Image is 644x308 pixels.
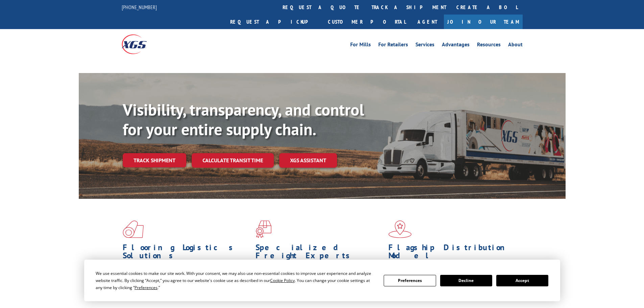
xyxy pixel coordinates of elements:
[496,275,548,286] button: Accept
[123,243,251,263] h1: Flooring Logistics Solutions
[442,42,470,49] a: Advantages
[135,285,158,290] span: Preferences
[192,153,274,168] a: Calculate transit time
[256,220,271,238] img: xgs-icon-focused-on-flooring-red
[323,15,411,29] a: Customer Portal
[256,243,383,263] h1: Specialized Freight Experts
[84,260,560,301] div: Cookie Consent Prompt
[411,15,444,29] a: Agent
[279,153,337,168] a: XGS ASSISTANT
[384,275,436,286] button: Preferences
[350,42,371,49] a: For Mills
[444,15,523,29] a: Join Our Team
[225,15,323,29] a: Request a pickup
[388,220,412,238] img: xgs-icon-flagship-distribution-model-red
[508,42,523,49] a: About
[123,153,186,167] a: Track shipment
[388,243,516,263] h1: Flagship Distribution Model
[122,4,157,10] a: [PHONE_NUMBER]
[440,275,492,286] button: Decline
[123,220,144,238] img: xgs-icon-total-supply-chain-intelligence-red
[477,42,501,49] a: Resources
[96,270,376,291] div: We use essential cookies to make our site work. With your consent, we may also use non-essential ...
[270,278,295,283] span: Cookie Policy
[123,99,364,140] b: Visibility, transparency, and control for your entire supply chain.
[378,42,408,49] a: For Retailers
[415,42,434,49] a: Services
